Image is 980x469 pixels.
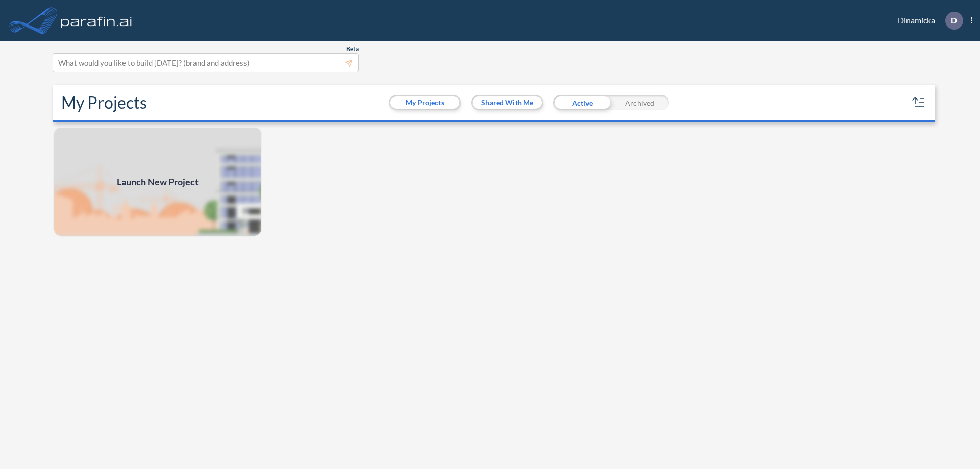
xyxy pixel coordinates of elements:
[59,10,134,31] img: logo
[883,12,972,30] div: Dinamicka
[553,95,611,110] div: Active
[117,175,199,189] span: Launch New Project
[53,127,262,237] a: Launch New Project
[951,16,957,25] p: D
[390,96,459,109] button: My Projects
[346,45,359,53] span: Beta
[611,95,669,110] div: Archived
[53,127,262,237] img: add
[911,94,927,111] button: sort
[61,93,147,112] h2: My Projects
[473,96,542,109] button: Shared With Me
